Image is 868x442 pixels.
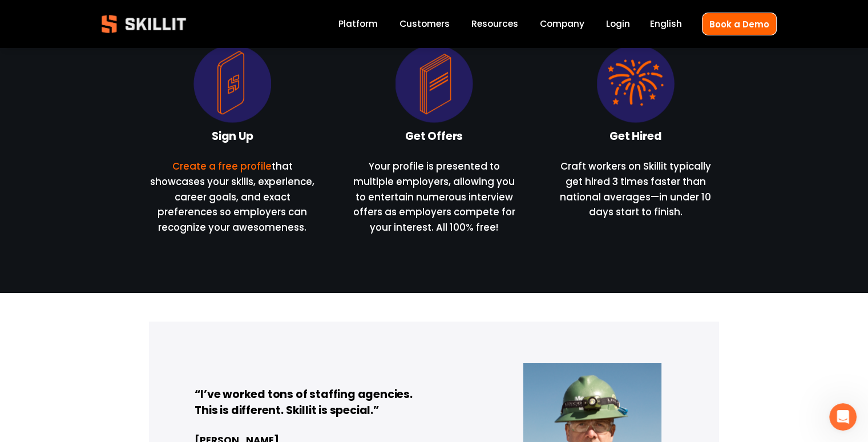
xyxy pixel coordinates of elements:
[540,17,584,32] a: Company
[338,17,378,32] a: Platform
[471,17,518,30] span: Resources
[149,159,316,235] p: that showcases your skills, experience, career goals, and exact preferences so employers can reco...
[471,17,518,32] a: folder dropdown
[172,159,272,173] a: Create a free profile
[552,159,719,220] p: Craft workers on Skillit typically get hired 3 times faster than national averages—in under 10 da...
[650,17,682,32] div: language picker
[650,17,682,30] span: English
[702,13,777,35] a: Book a Demo
[351,159,518,235] p: Your profile is presented to multiple employers, allowing you to entertain numerous interview off...
[405,128,463,147] strong: Get Offers
[829,403,857,431] iframe: Intercom live chat
[212,128,253,147] strong: Sign Up
[399,17,450,32] a: Customers
[609,128,661,147] strong: Get Hired
[195,386,413,421] strong: “I’ve worked tons of staffing agencies. This is different. Skillit is special.”
[92,7,196,41] img: Skillit
[606,17,630,32] a: Login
